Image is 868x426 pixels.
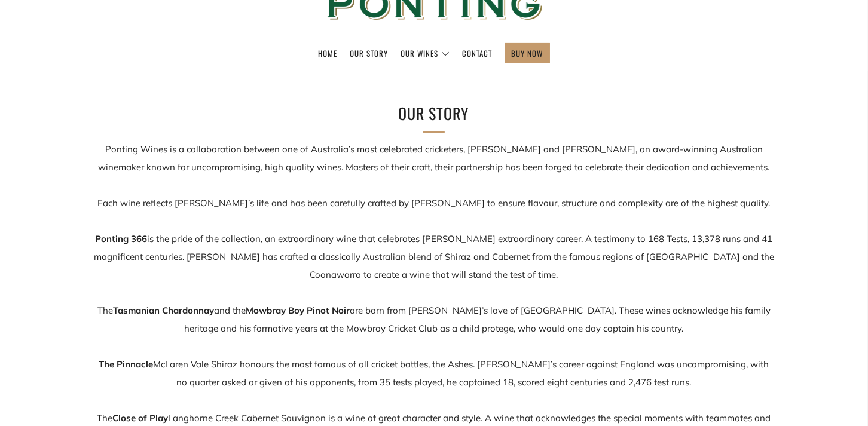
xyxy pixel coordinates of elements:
a: BUY NOW [512,44,543,63]
h2: Our Story [237,101,631,126]
strong: Ponting 366 [96,233,148,244]
a: Our Story [350,44,389,63]
a: Our Wines [401,44,450,63]
strong: Close of Play [113,412,169,424]
a: Contact [463,44,493,63]
strong: The Pinnacle [99,358,154,370]
strong: Mowbray Boy Pinot Noir [246,305,350,316]
a: Home [319,44,338,63]
strong: Tasmanian Chardonnay [113,305,214,316]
